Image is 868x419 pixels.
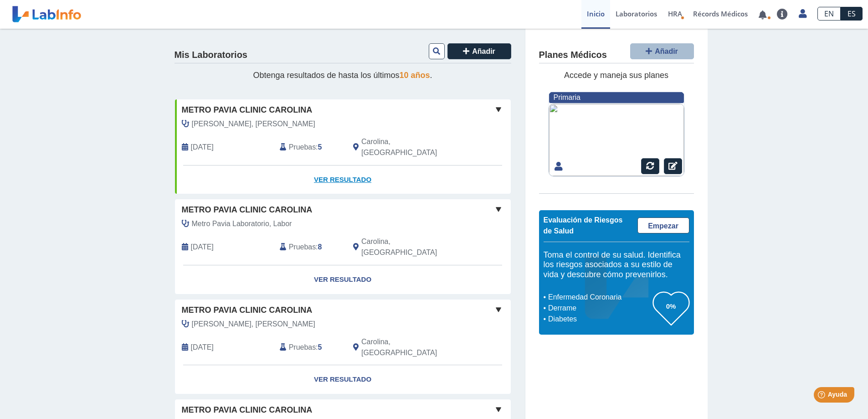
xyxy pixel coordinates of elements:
[182,104,313,116] span: Metro Pavia Clinic Carolina
[175,265,511,294] a: Ver Resultado
[182,304,313,316] span: Metro Pavia Clinic Carolina
[192,119,315,129] span: Santiago Nunez, Monica
[539,50,607,61] h4: Planes Médicos
[544,216,623,235] span: Evaluación de Riesgos de Salud
[655,47,678,55] span: Añadir
[817,7,841,21] a: EN
[253,71,432,80] span: Obtenga resultados de hasta los últimos .
[637,217,689,233] a: Empezar
[648,222,678,230] span: Empezar
[361,236,462,258] span: Carolina, PR
[787,383,858,409] iframe: Help widget launcher
[544,250,689,280] h5: Toma el control de su salud. Identifica los riesgos asociados a su estilo de vida y descubre cómo...
[182,204,313,216] span: Metro Pavia Clinic Carolina
[175,365,511,394] a: Ver Resultado
[192,218,292,229] span: Metro Pavia Laboratorio, Labor
[191,142,214,153] span: 2025-09-03
[192,319,315,330] span: Santiago Nunez, Monica
[546,314,653,325] li: Diabetes
[472,47,495,55] span: Añadir
[318,343,322,351] b: 5
[668,9,682,18] span: HRA
[630,43,694,59] button: Añadir
[318,143,322,151] b: 5
[289,242,316,253] span: Pruebas
[273,336,346,358] div: :
[841,7,863,21] a: ES
[318,243,322,251] b: 8
[361,136,462,158] span: Carolina, PR
[289,342,316,353] span: Pruebas
[175,50,247,61] h4: Mis Laboratorios
[546,292,653,303] li: Enfermedad Coronaria
[191,242,214,253] span: 2025-06-12
[564,71,668,80] span: Accede y maneja sus planes
[447,43,511,59] button: Añadir
[273,136,346,158] div: :
[554,93,580,101] span: Primaria
[175,166,511,194] a: Ver Resultado
[361,336,462,358] span: Carolina, PR
[546,303,653,314] li: Derrame
[653,300,689,312] h3: 0%
[182,404,313,416] span: Metro Pavia Clinic Carolina
[191,342,214,353] span: 2025-03-06
[289,142,316,153] span: Pruebas
[273,236,346,258] div: :
[400,71,430,80] span: 10 años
